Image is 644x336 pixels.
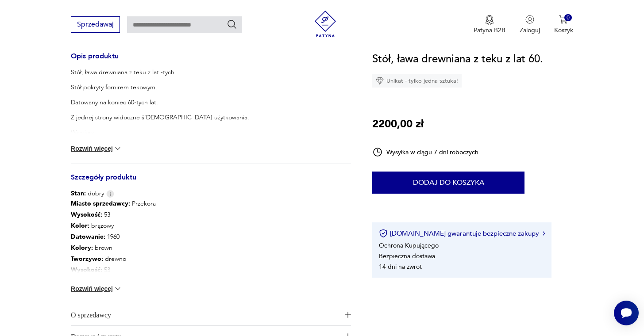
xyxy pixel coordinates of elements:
p: 2200,00 zł [372,116,424,133]
p: Patyna B2B [474,26,505,34]
div: Unikat - tylko jedna sztuka! [372,74,462,88]
img: Ikona plusa [345,312,351,318]
h1: Stół, ława drewniana z teku z lat 60. [372,51,543,68]
p: drewno [71,253,156,264]
button: Ikona plusaO sprzedawcy [71,304,351,325]
p: Zaloguj [520,26,540,34]
img: Ikona diamentu [376,77,384,85]
img: chevron down [113,284,122,293]
button: Zaloguj [520,15,540,34]
button: Sprzedawaj [71,16,120,33]
img: chevron down [113,144,122,153]
li: Ochrona Kupującego [379,241,439,250]
li: Bezpieczna dostawa [379,252,435,260]
b: Miasto sprzedawcy : [71,199,130,208]
p: brązowy [71,220,156,231]
h3: Szczegóły produktu [71,175,351,189]
img: Ikona certyfikatu [379,229,388,238]
img: Ikonka użytkownika [525,15,534,24]
b: Wysokość : [71,266,102,274]
img: Ikona strzałki w prawo [543,231,545,236]
p: Wymiary [71,128,278,137]
p: 1960 [71,231,156,242]
p: Datowany na koniec 60-tych lat. [71,98,278,107]
li: 14 dni na zwrot [379,263,422,271]
button: Rozwiń więcej [71,144,122,153]
iframe: Smartsupp widget button [614,301,639,325]
div: Wysyłka w ciągu 7 dni roboczych [372,147,478,157]
p: Stół pokryty fornirem tekowym. [71,83,278,92]
b: Kolor: [71,221,89,230]
span: dobry [71,189,104,198]
b: Wysokość : [71,210,102,219]
button: Rozwiń więcej [71,284,122,293]
p: Koszyk [554,26,573,34]
h3: Opis produktu [71,53,351,68]
b: Tworzywo : [71,255,103,263]
p: 53 [71,209,156,220]
a: Ikona medaluPatyna B2B [474,15,505,34]
b: Datowanie : [71,233,105,241]
p: Stół, ława drewniana z teku z lat -tych [71,68,278,77]
img: Ikona koszyka [559,15,568,24]
div: 0 [564,14,572,22]
button: Szukaj [227,19,237,30]
p: Przekora [71,198,156,209]
span: O sprzedawcy [71,304,339,325]
button: Dodaj do koszyka [372,172,524,194]
img: Ikona medalu [485,15,494,25]
b: Stan: [71,189,86,198]
button: [DOMAIN_NAME] gwarantuje bezpieczne zakupy [379,229,545,238]
p: Z jednej strony widoczne ś[DEMOGRAPHIC_DATA] użytkowania. [71,113,278,122]
img: Info icon [106,190,114,198]
img: Patyna - sklep z meblami i dekoracjami vintage [312,11,339,37]
p: 53 [71,264,156,275]
b: Kolory : [71,244,93,252]
p: brown [71,242,156,253]
a: Sprzedawaj [71,22,120,28]
button: Patyna B2B [474,15,505,34]
button: 0Koszyk [554,15,573,34]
